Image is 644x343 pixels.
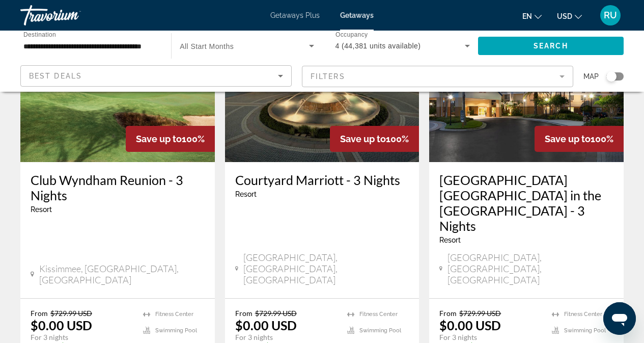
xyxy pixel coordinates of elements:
span: Map [583,69,599,84]
span: [GEOGRAPHIC_DATA], [GEOGRAPHIC_DATA], [GEOGRAPHIC_DATA] [447,252,613,285]
span: RU [604,10,617,20]
span: Swimming Pool [359,327,401,334]
span: Destination [23,31,56,38]
span: All Start Months [180,42,234,50]
button: Filter [302,65,573,88]
p: For 3 nights [439,333,542,342]
span: From [235,309,253,318]
span: Occupancy [335,32,368,38]
span: $729.99 USD [255,309,297,318]
p: For 3 nights [235,333,338,342]
span: [GEOGRAPHIC_DATA], [GEOGRAPHIC_DATA], [GEOGRAPHIC_DATA] [243,252,409,285]
span: Swimming Pool [564,327,606,334]
span: en [522,12,532,20]
button: Change currency [557,9,582,23]
p: For 3 nights [31,333,133,342]
p: $0.00 USD [31,318,92,333]
a: Getaways Plus [270,11,320,19]
p: $0.00 USD [235,318,297,333]
a: Courtyard Marriott - 3 Nights [235,172,409,188]
span: Resort [31,205,52,214]
iframe: Button to launch messaging window [603,302,636,335]
div: 100% [330,126,419,152]
span: USD [557,12,572,20]
a: [GEOGRAPHIC_DATA] [GEOGRAPHIC_DATA] in the [GEOGRAPHIC_DATA] - 3 Nights [439,172,613,233]
span: $729.99 USD [459,309,501,318]
span: Fitness Center [155,311,193,318]
span: Best Deals [29,72,82,80]
div: 100% [535,126,624,152]
span: Kissimmee, [GEOGRAPHIC_DATA], [GEOGRAPHIC_DATA] [39,263,205,285]
span: Swimming Pool [155,327,197,334]
span: From [439,309,457,318]
div: 100% [126,126,215,152]
a: Travorium [20,2,122,29]
span: Save up to [545,134,591,144]
span: Save up to [136,134,182,144]
span: Fitness Center [564,311,602,318]
span: 4 (44,381 units available) [335,42,421,50]
a: Club Wyndham Reunion - 3 Nights [31,172,205,203]
button: Change language [522,9,542,23]
mat-select: Sort by [29,70,283,82]
span: $729.99 USD [50,309,92,318]
span: Fitness Center [359,311,398,318]
span: Save up to [340,134,386,144]
span: Resort [439,236,461,244]
button: Search [478,37,624,55]
button: User Menu [597,5,624,26]
p: $0.00 USD [439,318,501,333]
span: Search [534,42,568,50]
span: Resort [235,190,257,198]
a: Getaways [340,11,374,19]
span: From [31,309,48,318]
